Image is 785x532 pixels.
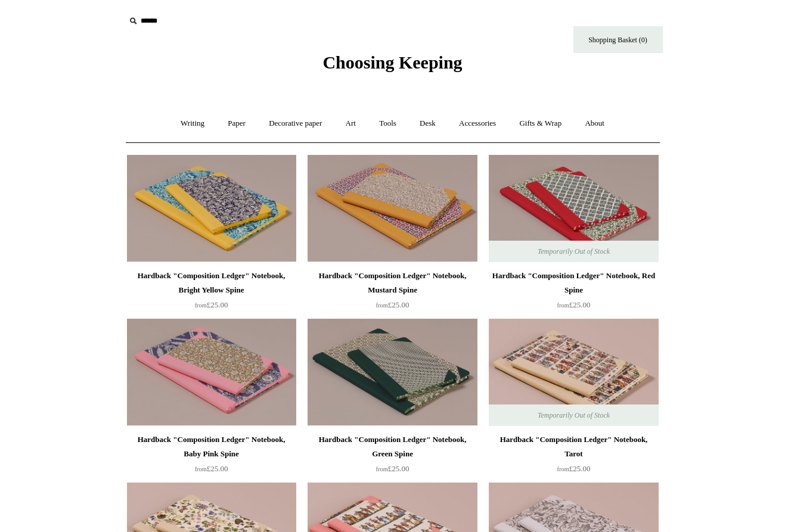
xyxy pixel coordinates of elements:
[489,319,658,426] a: Hardback "Composition Ledger" Notebook, Tarot Hardback "Composition Ledger" Notebook, Tarot Tempo...
[448,108,507,139] a: Accessories
[308,319,477,426] img: Hardback "Composition Ledger" Notebook, Green Spine
[489,269,658,318] a: Hardback "Composition Ledger" Notebook, Red Spine from£25.00
[308,319,477,426] a: Hardback "Composition Ledger" Notebook, Green Spine Hardback "Composition Ledger" Notebook, Green...
[127,155,296,262] a: Hardback "Composition Ledger" Notebook, Bright Yellow Spine Hardback "Composition Ledger" Noteboo...
[376,466,388,472] span: from
[508,108,572,139] a: Gifts & Wrap
[308,155,477,262] a: Hardback "Composition Ledger" Notebook, Mustard Spine Hardback "Composition Ledger" Notebook, Mus...
[195,464,228,473] span: £25.00
[308,433,477,481] a: Hardback "Composition Ledger" Notebook, Green Spine from£25.00
[376,302,388,309] span: from
[127,433,296,481] a: Hardback "Composition Ledger" Notebook, Baby Pink Spine from£25.00
[573,26,663,53] a: Shopping Basket (0)
[526,241,622,262] span: Temporarily Out of Stock
[557,464,591,473] span: £25.00
[217,108,256,139] a: Paper
[311,269,474,297] div: Hardback "Composition Ledger" Notebook, Mustard Spine
[195,300,228,309] span: £25.00
[311,433,474,461] div: Hardback "Composition Ledger" Notebook, Green Spine
[127,155,296,262] img: Hardback "Composition Ledger" Notebook, Bright Yellow Spine
[195,302,207,309] span: from
[492,269,655,297] div: Hardback "Composition Ledger" Notebook, Red Spine
[322,62,462,70] a: Choosing Keeping
[195,466,207,472] span: from
[335,108,367,139] a: Art
[376,300,409,309] span: £25.00
[308,155,477,262] img: Hardback "Composition Ledger" Notebook, Mustard Spine
[127,319,296,426] a: Hardback "Composition Ledger" Notebook, Baby Pink Spine Hardback "Composition Ledger" Notebook, B...
[368,108,407,139] a: Tools
[308,269,477,318] a: Hardback "Composition Ledger" Notebook, Mustard Spine from£25.00
[130,433,293,461] div: Hardback "Composition Ledger" Notebook, Baby Pink Spine
[130,269,293,297] div: Hardback "Composition Ledger" Notebook, Bright Yellow Spine
[376,464,409,473] span: £25.00
[489,155,658,262] img: Hardback "Composition Ledger" Notebook, Red Spine
[557,466,569,472] span: from
[557,302,569,309] span: from
[557,300,591,309] span: £25.00
[127,269,296,318] a: Hardback "Composition Ledger" Notebook, Bright Yellow Spine from£25.00
[127,319,296,426] img: Hardback "Composition Ledger" Notebook, Baby Pink Spine
[170,108,215,139] a: Writing
[322,52,462,72] span: Choosing Keeping
[574,108,615,139] a: About
[526,405,622,426] span: Temporarily Out of Stock
[258,108,333,139] a: Decorative paper
[409,108,446,139] a: Desk
[489,319,658,426] img: Hardback "Composition Ledger" Notebook, Tarot
[492,433,655,461] div: Hardback "Composition Ledger" Notebook, Tarot
[489,433,658,481] a: Hardback "Composition Ledger" Notebook, Tarot from£25.00
[489,155,658,262] a: Hardback "Composition Ledger" Notebook, Red Spine Hardback "Composition Ledger" Notebook, Red Spi...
